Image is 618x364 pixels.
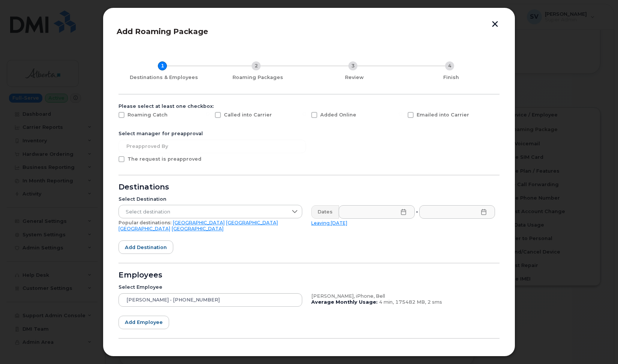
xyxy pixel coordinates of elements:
[118,293,302,307] input: Search device
[414,205,420,219] div: -
[118,103,499,109] div: Please select at least one checkbox:
[119,205,288,219] span: Select destination
[125,319,163,326] span: Add employee
[118,272,499,278] div: Employees
[379,299,394,305] span: 4 min,
[252,61,261,70] div: 2
[127,156,201,162] span: The request is preapproved
[118,196,302,202] div: Select Destination
[419,205,495,219] input: Please fill out this field
[445,61,454,70] div: 4
[118,184,499,190] div: Destinations
[348,61,357,70] div: 3
[173,220,225,225] a: [GEOGRAPHIC_DATA]
[172,226,223,231] a: [GEOGRAPHIC_DATA]
[118,316,169,329] button: Add employee
[339,205,415,219] input: Please fill out this field
[127,112,168,118] span: Roaming Catch
[427,299,442,305] span: 2 sms
[417,112,469,118] span: Emailed into Carrier
[395,299,426,305] span: 175482 MB,
[206,112,210,116] input: Called into Carrier
[117,27,208,36] span: Add Roaming Package
[309,75,400,81] div: Review
[118,226,170,231] a: [GEOGRAPHIC_DATA]
[399,112,402,116] input: Emailed into Carrier
[311,220,347,226] a: Leaving [DATE]
[125,244,167,251] span: Add destination
[311,299,378,305] b: Average Monthly Usage:
[320,112,356,118] span: Added Online
[406,75,496,81] div: Finish
[302,112,306,116] input: Added Online
[224,112,272,118] span: Called into Carrier
[118,140,306,153] input: Preapproved by
[118,220,171,225] span: Popular destinations:
[118,284,302,290] div: Select Employee
[311,293,495,299] div: [PERSON_NAME], iPhone, Bell
[118,240,173,254] button: Add destination
[212,75,303,81] div: Roaming Packages
[226,220,278,225] a: [GEOGRAPHIC_DATA]
[118,131,499,137] div: Select manager for preapproval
